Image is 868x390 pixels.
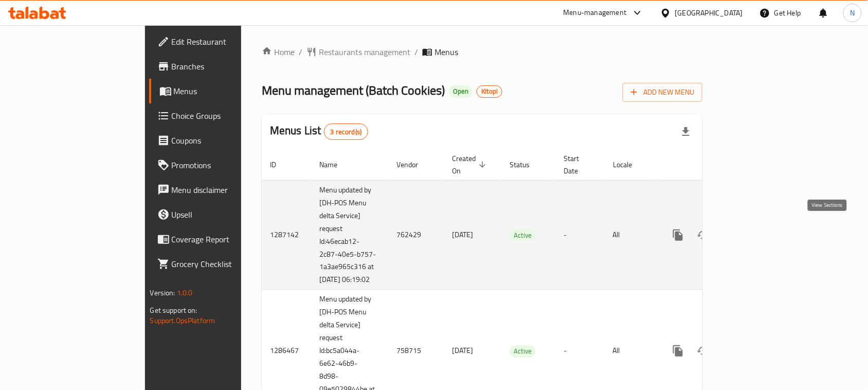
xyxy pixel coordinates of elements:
[510,229,536,241] span: Active
[691,223,715,247] button: Change Status
[262,46,702,58] nav: breadcrumb
[150,314,215,327] a: Support.OpsPlatform
[149,29,290,54] a: Edit Restaurant
[270,123,368,140] h2: Menus List
[172,159,282,171] span: Promotions
[262,79,445,102] span: Menu management ( Batch Cookies )
[319,158,351,171] span: Name
[510,345,536,358] div: Active
[149,202,290,227] a: Upsell
[675,7,743,19] div: [GEOGRAPHIC_DATA]
[414,46,418,58] li: /
[396,158,431,171] span: Vendor
[149,79,290,103] a: Menus
[850,7,855,19] span: N
[449,85,473,98] div: Open
[299,46,302,58] li: /
[149,252,290,276] a: Grocery Checklist
[477,87,502,96] span: Kitopi
[324,127,368,137] span: 3 record(s)
[149,153,290,178] a: Promotions
[150,286,175,299] span: Version:
[172,233,282,245] span: Coverage Report
[666,339,691,363] button: more
[270,158,290,171] span: ID
[510,229,536,241] div: Active
[564,152,592,177] span: Start Date
[306,46,410,58] a: Restaurants management
[691,339,715,363] button: Change Status
[149,103,290,128] a: Choice Groups
[150,304,197,317] span: Get support on:
[623,83,702,102] button: Add New Menu
[174,85,282,97] span: Menus
[149,227,290,252] a: Coverage Report
[564,7,627,19] div: Menu-management
[172,208,282,221] span: Upsell
[149,178,290,202] a: Menu disclaimer
[449,87,473,96] span: Open
[631,86,694,99] span: Add New Menu
[172,134,282,147] span: Coupons
[172,60,282,73] span: Branches
[149,54,290,79] a: Branches
[172,184,282,196] span: Menu disclaimer
[674,119,698,144] div: Export file
[172,110,282,122] span: Choice Groups
[324,123,369,140] div: Total records count
[510,158,543,171] span: Status
[658,149,773,181] th: Actions
[319,46,410,58] span: Restaurants management
[177,286,193,299] span: 1.0.0
[452,152,489,177] span: Created On
[452,344,473,357] span: [DATE]
[149,128,290,153] a: Coupons
[510,345,536,357] span: Active
[605,180,658,290] td: All
[435,46,458,58] span: Menus
[555,180,605,290] td: -
[666,223,691,247] button: more
[311,180,388,290] td: Menu updated by [DH-POS Menu delta Service] request Id:46ecab12-2c87-40e5-b757-1a3ae965c316 at [D...
[388,180,444,290] td: 762429
[452,228,473,241] span: [DATE]
[613,158,645,171] span: Locale
[172,258,282,270] span: Grocery Checklist
[172,36,282,48] span: Edit Restaurant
